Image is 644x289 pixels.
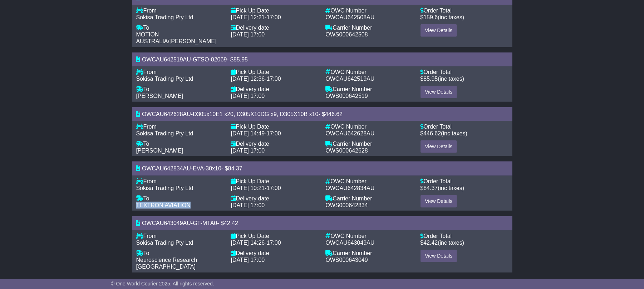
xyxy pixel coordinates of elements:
[136,93,183,99] span: [PERSON_NAME]
[326,123,413,130] div: OWC Number
[231,233,319,239] div: Pick Up Date
[136,233,224,239] div: From
[136,86,224,93] div: To
[231,130,319,137] div: -
[421,75,508,82] div: $ (inc taxes)
[326,257,368,263] span: OWS000643049
[423,240,438,246] span: 42.42
[423,130,441,136] span: 446.62
[136,69,224,75] div: From
[267,14,281,20] span: 17:00
[421,233,508,239] div: Order Total
[326,7,413,14] div: OWC Number
[421,250,457,262] a: View Details
[326,195,413,202] div: Carrier Number
[326,93,368,99] span: OWS000642519
[136,257,197,270] span: Neuroscience Research [GEOGRAPHIC_DATA]
[231,69,319,75] div: Pick Up Date
[231,76,265,82] span: [DATE] 12:36
[231,24,319,31] div: Delivery date
[142,165,191,171] span: OWCAU642834AU
[326,69,413,75] div: OWC Number
[231,7,319,14] div: Pick Up Date
[142,111,191,117] span: OWCAU642628AU
[423,14,438,20] span: 159.6
[231,31,265,38] span: [DATE] 17:00
[136,240,193,246] span: Sokisa Trading Pty Ltd
[267,185,281,191] span: 17:00
[193,111,318,117] span: D305x10E1 x20, D305X10DG x9, D305X10B x10
[231,140,319,147] div: Delivery date
[136,195,224,202] div: To
[231,239,319,246] div: -
[326,140,413,147] div: Carrier Number
[111,281,214,286] span: © One World Courier 2025. All rights reserved.
[193,220,217,226] span: GT-MTA0
[136,130,193,136] span: Sokisa Trading Pty Ltd
[136,14,193,20] span: Sokisa Trading Pty Ltd
[421,195,457,208] a: View Details
[231,86,319,93] div: Delivery date
[421,130,508,137] div: $ (inc taxes)
[326,24,413,31] div: Carrier Number
[231,240,265,246] span: [DATE] 14:26
[132,216,512,230] div: - - $
[326,31,368,38] span: OWS000642508
[423,76,438,82] span: 85.95
[326,130,375,136] span: OWCAU642628AU
[136,178,224,185] div: From
[326,14,375,20] span: OWCAU642508AU
[136,185,193,191] span: Sokisa Trading Pty Ltd
[421,69,508,75] div: Order Total
[136,250,224,256] div: To
[326,202,368,208] span: OWS000642834
[231,14,265,20] span: [DATE] 12:21
[326,148,368,154] span: OWS000642628
[136,202,191,208] span: TEXTRON AVIATION
[231,14,319,21] div: -
[136,7,224,14] div: From
[231,148,265,154] span: [DATE] 17:00
[326,76,375,82] span: OWCAU642519AU
[421,140,457,153] a: View Details
[423,185,438,191] span: 84.37
[228,165,242,171] span: 84.37
[231,185,319,191] div: -
[231,257,265,263] span: [DATE] 17:00
[326,250,413,256] div: Carrier Number
[136,140,224,147] div: To
[233,56,248,63] span: 85.95
[193,165,221,171] span: EVA-30x10
[231,178,319,185] div: Pick Up Date
[136,148,183,154] span: [PERSON_NAME]
[231,75,319,82] div: -
[224,220,238,226] span: 42.42
[326,233,413,239] div: OWC Number
[421,178,508,185] div: Order Total
[142,220,191,226] span: OWCAU643049AU
[231,250,319,256] div: Delivery date
[267,240,281,246] span: 17:00
[231,202,265,208] span: [DATE] 17:00
[421,239,508,246] div: $ (inc taxes)
[231,195,319,202] div: Delivery date
[132,107,512,121] div: - - $
[421,185,508,191] div: $ (inc taxes)
[132,161,512,175] div: - - $
[421,86,457,98] a: View Details
[326,86,413,93] div: Carrier Number
[267,76,281,82] span: 17:00
[136,76,193,82] span: Sokisa Trading Pty Ltd
[136,31,217,44] span: MOTION AUSTRALIA/[PERSON_NAME]
[421,14,508,21] div: $ (inc taxes)
[142,56,191,63] span: OWCAU642519AU
[421,24,457,37] a: View Details
[326,185,375,191] span: OWCAU642834AU
[231,130,265,136] span: [DATE] 14:49
[132,53,512,66] div: - - $
[325,111,343,117] span: 446.62
[136,24,224,31] div: To
[421,7,508,14] div: Order Total
[421,123,508,130] div: Order Total
[326,240,375,246] span: OWCAU643049AU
